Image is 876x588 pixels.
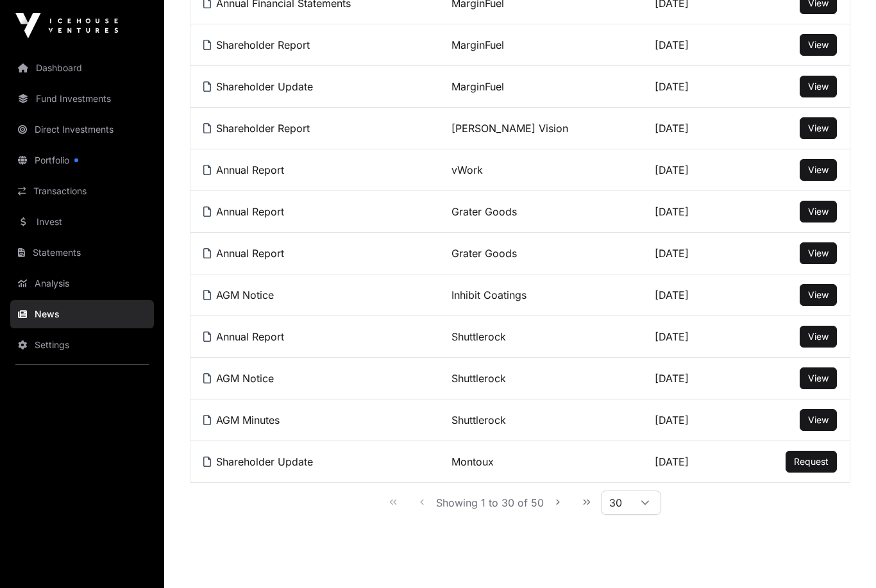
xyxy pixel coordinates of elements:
[808,164,829,176] a: View
[808,122,829,133] span: View
[800,201,837,223] button: View
[808,39,829,50] span: View
[10,146,154,174] a: Portfolio
[800,409,837,431] button: View
[808,373,829,383] span: View
[602,491,630,514] span: Rows per page
[642,441,739,483] td: [DATE]
[808,206,829,217] span: View
[808,164,829,175] span: View
[642,399,739,441] td: [DATE]
[451,372,506,385] a: Shuttlerock
[203,205,284,218] a: Annual Report
[642,66,739,108] td: [DATE]
[808,289,829,301] a: View
[800,284,837,306] button: View
[808,414,829,426] a: View
[10,85,154,113] a: Fund Investments
[574,489,600,515] button: Last Page
[545,489,571,515] button: Next Page
[10,115,154,144] a: Direct Investments
[203,372,274,385] a: AGM Notice
[451,164,483,176] a: vWork
[800,159,837,181] button: View
[451,289,526,301] a: Inhibit Coatings
[203,247,284,260] a: Annual Report
[203,38,310,51] a: Shareholder Report
[808,330,829,343] a: View
[451,122,568,135] a: [PERSON_NAME] Vision
[203,330,284,343] a: Annual Report
[436,496,544,509] span: Showing 1 to 30 of 50
[808,80,829,93] a: View
[800,117,837,139] button: View
[203,80,313,93] a: Shareholder Update
[642,274,739,316] td: [DATE]
[203,164,284,176] a: Annual Report
[15,13,118,38] img: Icehouse Ventures Logo
[800,76,837,97] button: View
[808,81,829,92] span: View
[642,233,739,274] td: [DATE]
[808,414,829,425] span: View
[808,372,829,385] a: View
[203,414,280,426] a: AGM Minutes
[10,331,154,359] a: Settings
[808,289,829,300] span: View
[800,326,837,348] button: View
[642,149,739,191] td: [DATE]
[451,455,494,468] a: Montoux
[808,38,829,51] a: View
[642,316,739,358] td: [DATE]
[451,414,506,426] a: Shuttlerock
[451,330,506,343] a: Shuttlerock
[10,300,154,328] a: News
[10,177,154,205] a: Transactions
[451,80,504,93] a: MarginFuel
[808,248,829,258] span: View
[794,456,829,467] span: Request
[808,205,829,218] a: View
[203,455,313,468] a: Shareholder Update
[800,367,837,389] button: View
[203,289,274,301] a: AGM Notice
[203,122,310,135] a: Shareholder Report
[451,38,504,51] a: MarginFuel
[451,247,517,260] a: Grater Goods
[800,242,837,264] button: View
[642,108,739,149] td: [DATE]
[786,451,837,473] button: Request
[794,455,829,468] a: Request
[642,191,739,233] td: [DATE]
[800,34,837,56] button: View
[10,208,154,236] a: Invest
[451,205,517,218] a: Grater Goods
[812,526,876,588] iframe: Chat Widget
[10,269,154,298] a: Analysis
[10,54,154,82] a: Dashboard
[10,239,154,267] a: Statements
[808,247,829,260] a: View
[808,122,829,135] a: View
[642,358,739,399] td: [DATE]
[808,331,829,342] span: View
[642,24,739,66] td: [DATE]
